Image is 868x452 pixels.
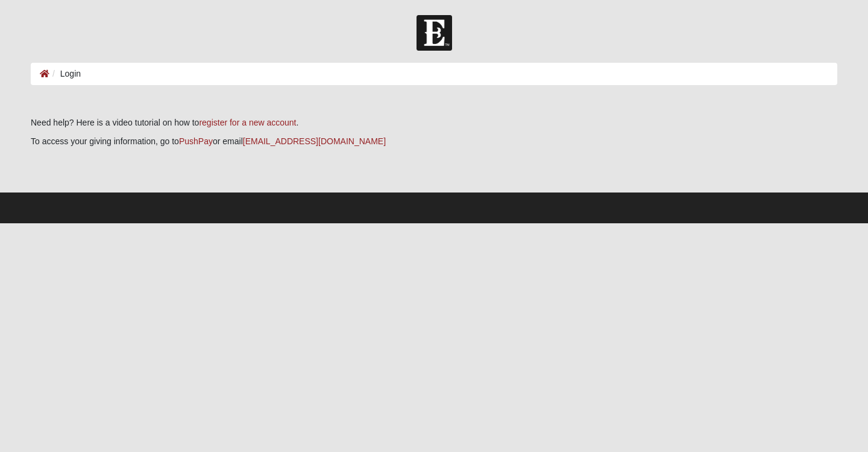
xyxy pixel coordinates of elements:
[243,136,386,146] a: [EMAIL_ADDRESS][DOMAIN_NAME]
[417,15,452,51] img: Church of Eleven22 Logo
[31,116,837,129] p: Need help? Here is a video tutorial on how to .
[179,136,213,146] a: PushPay
[199,118,296,127] a: register for a new account
[49,68,81,80] li: Login
[31,135,837,148] p: To access your giving information, go to or email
